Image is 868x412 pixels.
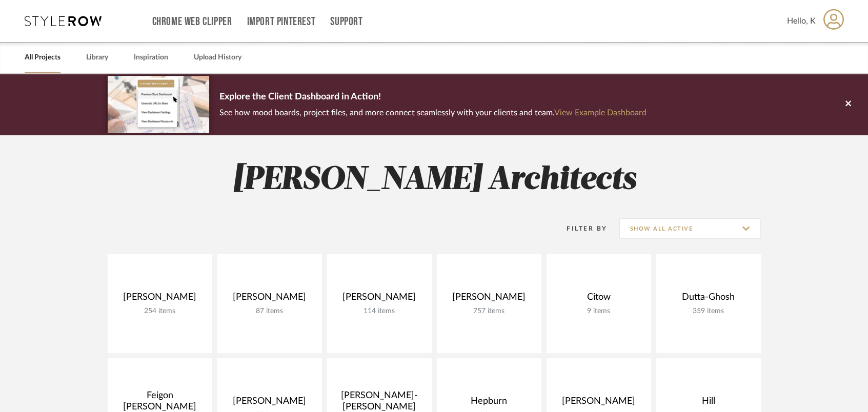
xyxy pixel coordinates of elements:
div: 359 items [664,307,753,316]
a: Upload History [194,51,241,65]
a: View Example Dashboard [554,109,647,117]
a: Inspiration [134,51,168,65]
h2: [PERSON_NAME] Architects [65,161,803,199]
div: 9 items [555,307,643,316]
div: [PERSON_NAME] [116,292,204,307]
a: Chrome Web Clipper [152,17,232,26]
a: Support [330,17,362,26]
div: Citow [555,292,643,307]
div: [PERSON_NAME] [445,292,533,307]
img: d5d033c5-7b12-40c2-a960-1ecee1989c38.png [108,76,209,133]
a: Import Pinterest [247,17,315,26]
div: 757 items [445,307,533,316]
div: Hill [664,396,753,411]
div: Filter By [554,223,608,234]
span: Hello, K [787,15,816,27]
div: 254 items [116,307,204,316]
div: [PERSON_NAME] [226,396,314,411]
a: All Projects [25,51,60,65]
div: 87 items [226,307,314,316]
p: Explore the Client Dashboard in Action! [219,89,647,106]
p: See how mood boards, project files, and more connect seamlessly with your clients and team. [219,106,647,120]
a: Library [86,51,108,65]
div: [PERSON_NAME] [226,292,314,307]
div: Hepburn [445,396,533,411]
div: Dutta-Ghosh [664,292,753,307]
div: [PERSON_NAME] [335,292,423,307]
div: [PERSON_NAME] [555,396,643,411]
div: 114 items [335,307,423,316]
